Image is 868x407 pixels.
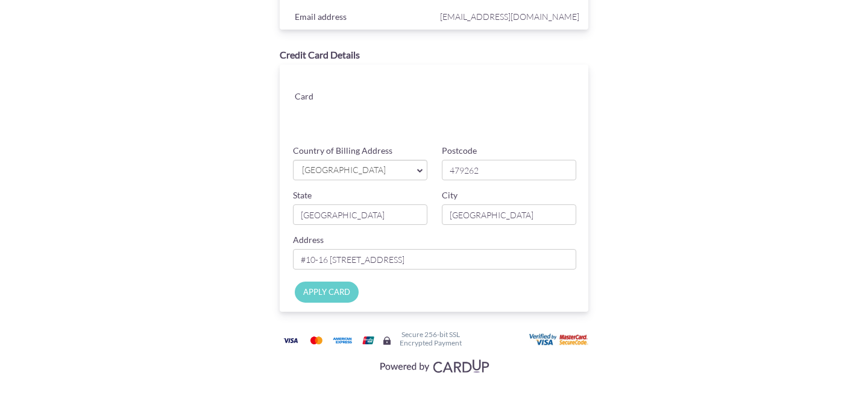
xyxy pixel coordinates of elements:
[330,333,354,348] img: American Express
[400,330,462,346] h6: Secure 256-bit SSL Encrypted Payment
[286,89,361,107] div: Card
[437,9,579,24] span: [EMAIL_ADDRESS][DOMAIN_NAME]
[356,333,380,348] img: Union Pay
[295,282,359,303] input: APPLY CARD
[286,9,437,27] div: Email address
[278,333,303,348] img: Visa
[293,234,324,246] label: Address
[374,355,494,377] img: Visa, Mastercard
[304,333,329,348] img: Mastercard
[293,160,427,180] a: [GEOGRAPHIC_DATA]
[442,189,458,201] label: City
[529,333,590,347] img: User card
[442,145,477,157] label: Postcode
[301,164,407,177] span: [GEOGRAPHIC_DATA]
[474,103,577,125] iframe: Secure card security code input frame
[371,103,473,125] iframe: Secure card expiration date input frame
[293,145,392,157] label: Country of Billing Address
[382,336,392,345] img: Secure lock
[280,48,588,62] div: Credit Card Details
[293,189,312,201] label: State
[371,77,577,98] iframe: Secure card number input frame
